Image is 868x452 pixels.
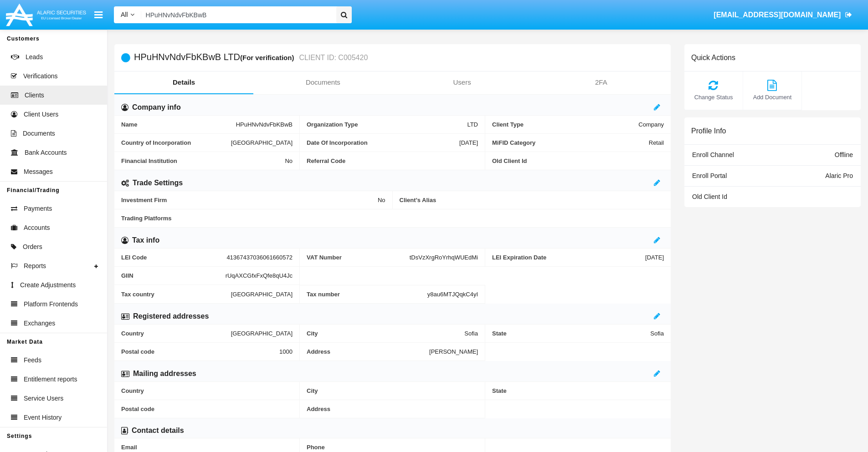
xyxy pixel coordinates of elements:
span: Bank Accounts [25,148,67,157]
h6: Trade Settings [133,178,183,188]
a: Users [393,71,532,93]
span: Reports [24,261,46,271]
h6: Mailing addresses [133,369,196,379]
a: Details [114,71,253,93]
span: All [121,11,128,18]
span: Date Of Incorporation [307,139,459,146]
span: City [307,387,478,394]
span: Name [121,121,236,128]
span: Country of Incorporation [121,139,231,146]
span: [PERSON_NAME] [429,348,478,355]
span: rUqAXCGfxFxQfe8qU4Jc [226,272,293,279]
span: Change Status [689,93,738,102]
span: Leads [26,52,43,62]
span: Tax country [121,290,231,298]
span: Accounts [24,223,50,233]
h6: Company info [132,102,181,112]
span: Payments [24,204,52,213]
span: Company [638,121,664,128]
span: Investment Firm [121,197,378,203]
span: No [285,157,293,164]
h5: HPuHNvNdvFbKBwB LTD [134,52,368,63]
span: [EMAIL_ADDRESS][DOMAIN_NAME] [714,11,841,19]
span: Enroll Channel [692,151,734,158]
h6: Quick Actions [691,53,735,62]
span: State [492,387,664,394]
span: LTD [467,121,478,128]
span: [GEOGRAPHIC_DATA] [231,290,293,298]
span: Sofia [464,330,478,337]
span: Country [121,330,231,337]
span: y8au6MTJQqkC4yI [427,291,478,298]
span: Messages [24,167,53,177]
h6: Profile Info [691,127,726,135]
span: Sofia [650,330,664,337]
h6: Contact details [132,426,184,436]
span: Address [307,406,478,412]
span: [DATE] [645,254,664,261]
span: No [378,197,385,203]
img: Logo image [5,1,87,28]
span: Phone [307,444,478,451]
span: Old Client Id [492,157,664,164]
span: [GEOGRAPHIC_DATA] [231,330,293,337]
span: Referral Code [307,157,478,164]
span: Documents [23,129,55,138]
span: Client’s Alias [400,197,664,203]
span: Retail [649,139,664,146]
input: Search [141,6,333,23]
span: GIIN [121,272,226,279]
a: All [114,10,141,20]
span: [DATE] [459,139,478,146]
span: Tax number [307,291,427,298]
span: Country [121,387,293,394]
span: Service Users [24,394,63,403]
span: Financial Institution [121,157,285,164]
span: Feeds [24,356,41,365]
span: VAT Number [307,254,410,261]
span: Organization Type [307,121,467,128]
h6: Tax info [132,235,159,245]
a: [EMAIL_ADDRESS][DOMAIN_NAME] [709,2,857,28]
span: Verifications [23,71,57,81]
span: Alaric Pro [825,172,853,179]
a: 2FA [532,71,671,93]
span: State [492,330,650,337]
h6: Registered addresses [133,311,209,321]
span: Clients [25,91,44,100]
span: Create Adjustments [20,280,76,290]
span: Trading Platforms [121,215,664,222]
span: Postal code [121,406,293,412]
span: [GEOGRAPHIC_DATA] [231,139,293,146]
span: LEI Code [121,254,226,261]
span: Postal code [121,348,279,355]
span: Address [307,348,429,355]
span: Entitlement reports [24,375,77,384]
span: Email [121,444,293,451]
span: Add Document [748,93,797,102]
span: Orders [23,242,42,252]
span: 41367437036061660572 [226,254,293,261]
span: City [307,330,464,337]
span: tDsVzXrgRoYrhqWUEdMi [410,254,478,261]
span: LEI Expiration Date [492,254,645,261]
span: Exchanges [24,319,55,328]
span: 1000 [279,348,293,355]
span: Platform Frontends [24,300,78,309]
span: Event History [24,413,62,422]
span: Offline [835,151,853,158]
span: Enroll Portal [692,172,727,179]
span: MiFID Category [492,139,649,146]
span: HPuHNvNdvFbKBwB [236,121,293,128]
span: Old Client Id [692,193,727,200]
span: Client Users [24,110,58,119]
small: CLIENT ID: C005420 [297,54,368,61]
span: Client Type [492,121,638,128]
a: Documents [253,71,392,93]
div: (For verification) [240,52,297,63]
